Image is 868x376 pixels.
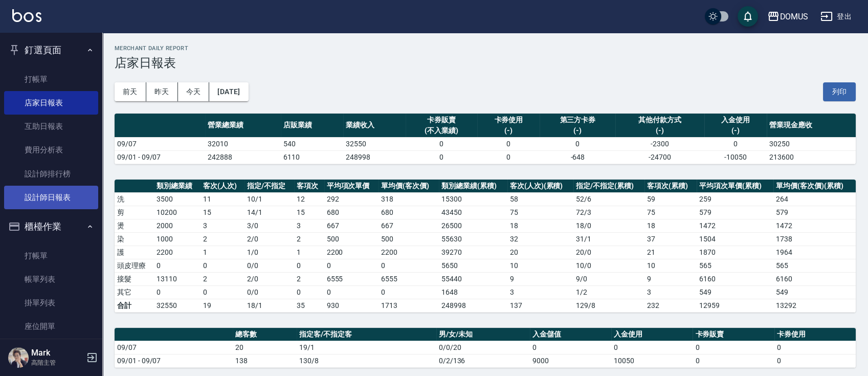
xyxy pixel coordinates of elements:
[379,272,439,285] td: 6555
[4,37,98,63] button: 釘選頁面
[379,299,439,312] td: 1713
[436,354,530,367] td: 0/2/136
[115,192,154,206] td: 洗
[4,339,98,362] a: 營業儀表板
[281,150,343,164] td: 6110
[294,259,324,272] td: 0
[324,232,379,246] td: 500
[644,259,697,272] td: 10
[507,272,573,285] td: 9
[294,246,324,259] td: 1
[773,206,856,219] td: 579
[4,138,98,162] a: 費用分析表
[436,328,530,341] th: 男/女/未知
[294,272,324,285] td: 2
[4,213,98,240] button: 櫃檯作業
[773,285,856,299] td: 549
[294,206,324,219] td: 15
[439,232,507,246] td: 55630
[244,192,294,206] td: 10 / 1
[406,137,477,150] td: 0
[115,259,154,272] td: 頭皮理療
[439,192,507,206] td: 15300
[507,232,573,246] td: 32
[154,180,201,193] th: 類別總業績
[233,341,297,354] td: 20
[324,206,379,219] td: 680
[233,328,297,341] th: 總客數
[244,232,294,246] td: 2 / 0
[507,246,573,259] td: 20
[154,272,201,285] td: 13110
[115,299,154,312] td: 合計
[324,299,379,312] td: 930
[154,192,201,206] td: 3500
[4,68,98,91] a: 打帳單
[379,206,439,219] td: 680
[201,232,244,246] td: 2
[507,299,573,312] td: 137
[542,125,613,136] div: (-)
[530,354,611,367] td: 9000
[644,219,697,232] td: 18
[209,82,248,101] button: [DATE]
[115,180,856,313] table: a dense table
[379,192,439,206] td: 318
[644,299,697,312] td: 232
[773,299,856,312] td: 13292
[439,246,507,259] td: 39270
[507,285,573,299] td: 3
[477,137,540,150] td: 0
[201,259,244,272] td: 0
[507,180,573,193] th: 客次(人次)(累積)
[115,341,233,354] td: 09/07
[780,10,808,23] div: DOMUS
[573,272,644,285] td: 9 / 0
[154,299,201,312] td: 32550
[573,192,644,206] td: 52 / 6
[540,137,615,150] td: 0
[480,125,537,136] div: (-)
[644,206,697,219] td: 75
[324,219,379,232] td: 667
[611,328,693,341] th: 入金使用
[480,115,537,125] div: 卡券使用
[379,285,439,299] td: 0
[294,299,324,312] td: 35
[4,244,98,268] a: 打帳單
[115,232,154,246] td: 染
[244,299,294,312] td: 18/1
[294,285,324,299] td: 0
[618,125,702,136] div: (-)
[4,268,98,291] a: 帳單列表
[530,341,611,354] td: 0
[573,180,644,193] th: 指定/不指定(累積)
[115,354,233,367] td: 09/01 - 09/07
[324,246,379,259] td: 2200
[573,232,644,246] td: 31 / 1
[507,192,573,206] td: 58
[4,115,98,138] a: 互助日報表
[439,272,507,285] td: 55440
[767,150,856,164] td: 213600
[205,137,281,150] td: 32010
[115,219,154,232] td: 燙
[343,114,406,138] th: 業績收入
[244,219,294,232] td: 3 / 0
[439,285,507,299] td: 1648
[281,114,343,138] th: 店販業績
[294,180,324,193] th: 客項次
[439,219,507,232] td: 26500
[767,114,856,138] th: 營業現金應收
[707,115,764,125] div: 入金使用
[408,125,475,136] div: (不入業績)
[379,259,439,272] td: 0
[697,232,773,246] td: 1504
[4,162,98,186] a: 設計師排行榜
[439,299,507,312] td: 248998
[343,150,406,164] td: 248998
[115,137,205,150] td: 09/07
[4,291,98,315] a: 掛單列表
[154,259,201,272] td: 0
[154,285,201,299] td: 0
